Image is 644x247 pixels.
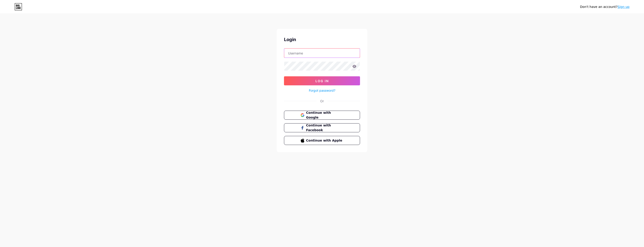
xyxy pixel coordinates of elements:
[284,36,360,43] div: Login
[320,99,324,103] div: Or
[306,110,343,120] span: Continue with Google
[309,88,335,93] a: Forgot password?
[284,76,360,85] button: Log In
[618,5,630,9] a: Sign up
[284,111,360,120] button: Continue with Google
[284,49,360,58] input: Username
[306,138,343,143] span: Continue with Apple
[284,136,360,145] button: Continue with Apple
[306,123,343,133] span: Continue with Facebook
[315,79,329,83] span: Log In
[284,123,360,132] button: Continue with Facebook
[580,5,630,9] div: Don't have an account?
